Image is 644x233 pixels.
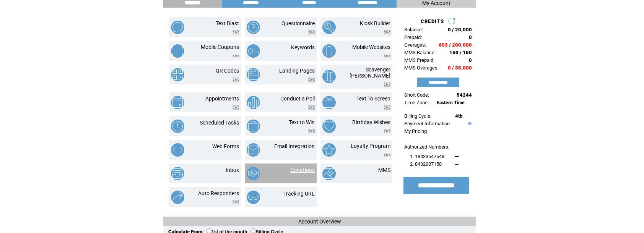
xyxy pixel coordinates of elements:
[404,144,449,150] span: Authorized Numbers:
[449,50,472,55] span: 150 / 150
[247,21,260,34] img: questionnaire.png
[308,30,315,34] img: video.png
[171,120,184,133] img: scheduled-tasks.png
[322,167,336,180] img: mms.png
[247,191,260,204] img: tracking-url.png
[247,120,260,133] img: text-to-win.png
[469,34,472,40] span: 0
[233,200,239,204] img: video.png
[404,42,426,48] span: Overages:
[439,42,472,48] span: 603 / 200,000
[350,66,390,79] a: Scavenger [PERSON_NAME]
[404,100,429,105] span: Time Zone:
[384,105,390,110] img: video.png
[247,167,260,180] img: donations.png
[322,143,336,157] img: loyalty-program.png
[280,95,315,102] a: Conduct a Poll
[283,191,315,197] a: Tracking URL
[198,190,239,196] a: Auto Responders
[448,65,472,71] span: 0 / 35,000
[404,34,422,40] span: Prepaid:
[410,154,444,159] span: 1. 18433647548
[201,44,239,50] a: Mobile Coupons
[356,95,390,102] a: Text To Screen
[457,92,472,98] span: 54244
[205,95,239,102] a: Appointments
[322,120,336,133] img: birthday-wishes.png
[247,44,260,58] img: keywords.png
[352,119,390,125] a: Birthday Wishes
[437,100,465,105] span: Eastern Time
[171,167,184,180] img: inbox.png
[322,70,336,83] img: scavenger-hunt.png
[448,27,472,32] span: 0 / 20,000
[298,218,341,225] span: Account Overview
[308,129,315,133] img: video.png
[233,78,239,82] img: video.png
[171,44,184,58] img: mobile-coupons.png
[352,44,390,50] a: Mobile Websites
[455,113,462,119] span: 4th
[404,128,427,134] a: My Pricing
[274,143,315,149] a: Email Integration
[171,143,184,157] img: web-forms.png
[281,20,315,26] a: Questionnaire
[233,54,239,58] img: video.png
[322,96,336,109] img: text-to-screen.png
[290,167,315,173] a: Donations
[291,44,315,50] a: Keywords
[171,96,184,109] img: appointments.png
[466,122,472,125] img: help.gif
[171,191,184,204] img: auto-responders.png
[351,143,390,149] a: Loyalty Program
[322,21,336,34] img: kiosk-builder.png
[384,54,390,58] img: video.png
[404,121,450,126] a: Payment Information
[469,57,472,63] span: 0
[404,57,434,63] span: MMS Prepaid:
[216,68,239,74] a: QR Codes
[308,78,315,82] img: video.png
[421,18,444,24] span: CREDITS
[404,113,431,119] span: Billing Cycle:
[404,92,429,98] span: Short Code:
[212,143,239,149] a: Web Forms
[322,44,336,58] img: mobile-websites.png
[308,105,315,110] img: video.png
[171,21,184,34] img: text-blast.png
[410,161,442,167] span: 2. 8432007158
[171,68,184,81] img: qr-codes.png
[247,143,260,157] img: email-integration.png
[233,30,239,34] img: video.png
[289,119,315,125] a: Text to Win
[384,30,390,34] img: video.png
[216,20,239,26] a: Text Blast
[200,120,239,126] a: Scheduled Tasks
[226,167,239,173] a: Inbox
[404,65,439,71] span: MMS Overages:
[404,50,436,55] span: MMS Balance:
[384,129,390,133] img: video.png
[247,96,260,109] img: conduct-a-poll.png
[384,153,390,157] img: video.png
[378,167,390,173] a: MMS
[279,68,315,74] a: Landing Pages
[233,105,239,110] img: video.png
[384,83,390,87] img: video.png
[247,68,260,81] img: landing-pages.png
[360,20,390,26] a: Kiosk Builder
[404,27,423,32] span: Balance:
